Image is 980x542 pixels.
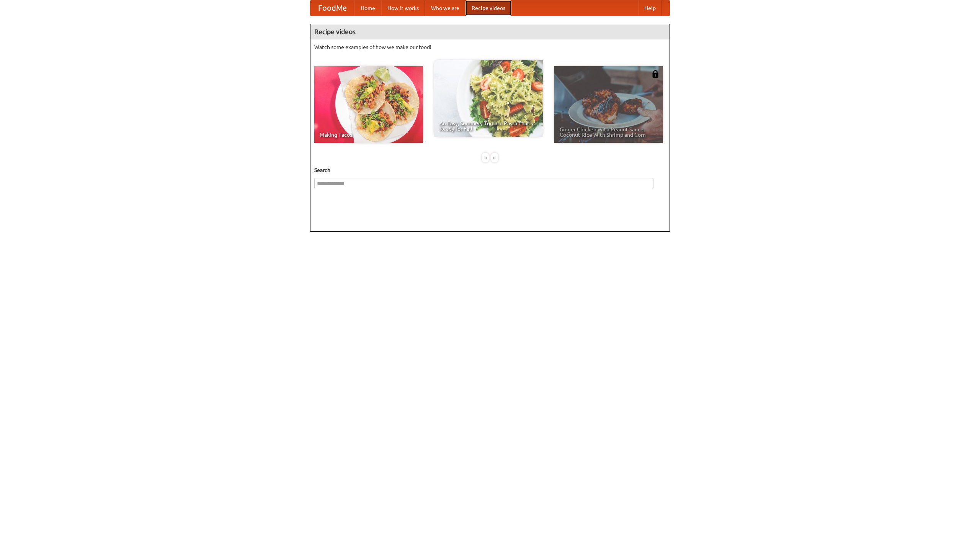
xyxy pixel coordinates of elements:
a: Home [354,0,381,16]
img: 483408.png [652,70,659,78]
div: » [491,153,498,162]
a: Who we are [425,0,465,16]
p: Watch some examples of how we make our food! [314,43,666,51]
span: Making Tacos [320,132,418,138]
a: An Easy, Summery Tomato Pasta That's Ready for Fall [434,60,543,137]
div: « [482,153,489,162]
a: Making Tacos [314,66,423,143]
span: An Easy, Summery Tomato Pasta That's Ready for Fall [439,121,537,131]
a: How it works [381,0,425,16]
h4: Recipe videos [310,24,670,39]
a: Help [638,0,662,16]
a: FoodMe [310,0,354,16]
h5: Search [314,166,666,174]
a: Recipe videos [465,0,511,16]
